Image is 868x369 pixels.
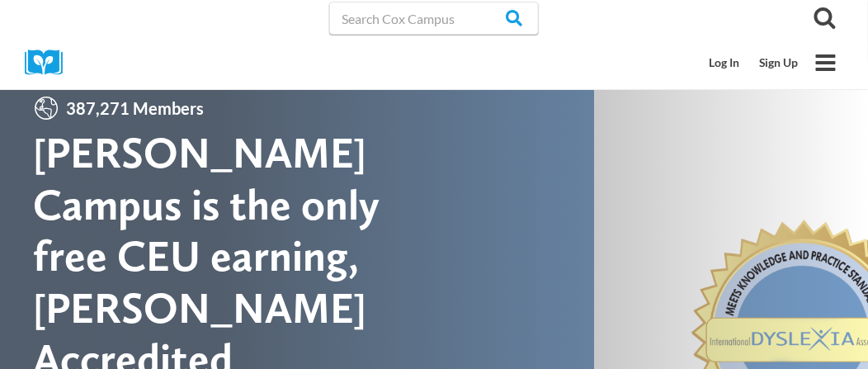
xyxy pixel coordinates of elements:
[699,47,749,78] a: Log In
[59,95,210,121] span: 387,271 Members
[809,45,843,80] button: Open menu
[749,47,809,78] a: Sign Up
[25,50,74,75] img: Cox Campus
[329,2,539,35] input: Search Cox Campus
[699,47,809,78] nav: Secondary Mobile Navigation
